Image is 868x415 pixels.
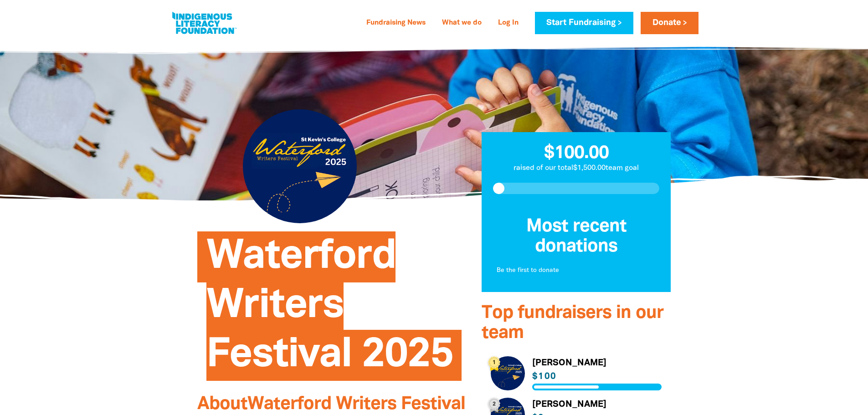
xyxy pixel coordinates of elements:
a: Fundraising News [361,16,431,31]
a: Donate [641,12,698,34]
p: raised of our total $1,500.00 team goal [482,163,671,174]
div: 2 [488,398,500,410]
span: Waterford Writers Festival 2025 [206,238,453,381]
span: $100.00 [544,145,609,162]
a: Log In [493,16,524,31]
div: Paginated content [493,261,660,281]
a: What we do [437,16,487,31]
div: Donation stream [493,217,660,281]
p: Be the first to donate [497,266,656,275]
h3: Most recent donations [493,217,660,257]
span: Top fundraisers in our team [482,305,663,342]
a: Start Fundraising [535,12,633,34]
div: 1 [488,356,500,369]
